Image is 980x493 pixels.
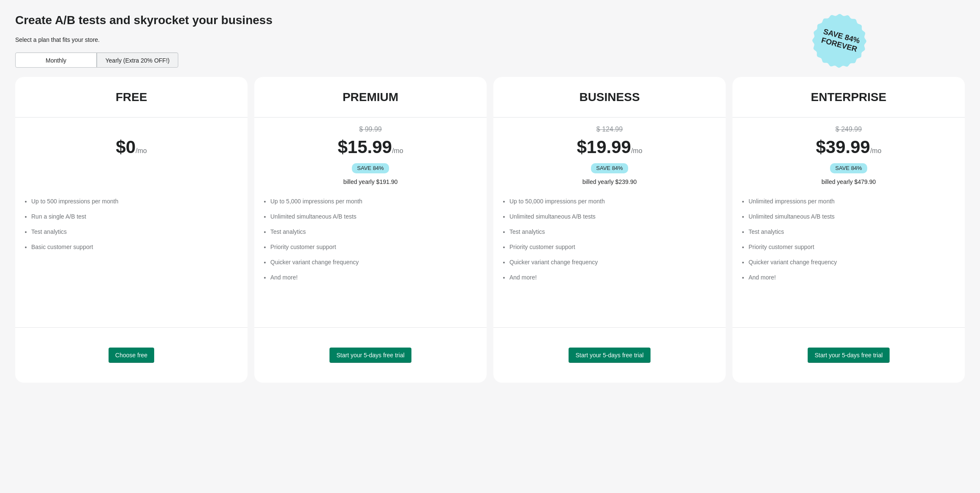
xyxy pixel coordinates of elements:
[352,163,389,173] div: SAVE 84%
[15,52,97,68] div: Monthly
[336,352,404,359] span: Start your 5-days free trial
[749,273,956,282] li: And more!
[263,178,478,186] div: billed yearly $191.90
[263,124,478,134] div: $ 99.99
[749,258,956,266] li: Quicker variant change frequency
[502,178,717,186] div: billed yearly $239.90
[116,90,147,104] div: FREE
[591,163,629,173] div: SAVE 84%
[509,273,717,282] li: And more!
[270,243,478,251] li: Priority customer support
[811,90,887,104] div: ENTERPRISE
[631,147,642,154] span: /mo
[509,197,717,205] li: Up to 50,000 impressions per month
[136,147,147,154] span: /mo
[270,197,478,205] li: Up to 5,000 impressions per month
[749,227,956,236] li: Test analytics
[15,36,806,44] div: Select a plan that fits your store.
[15,14,806,27] div: Create A/B tests and skyrocket your business
[741,178,956,186] div: billed yearly $479.90
[270,212,478,221] li: Unlimited simultaneous A/B tests
[509,258,717,266] li: Quicker variant change frequency
[31,197,239,205] li: Up to 500 impressions per month
[816,137,870,157] span: $ 39.99
[502,124,717,134] div: $ 124.99
[579,90,640,104] div: BUSINESS
[509,243,717,251] li: Priority customer support
[509,212,717,221] li: Unlimited simultaneous A/B tests
[741,124,956,134] div: $ 249.99
[270,227,478,236] li: Test analytics
[577,137,631,157] span: $ 19.99
[116,137,136,157] span: $ 0
[338,137,392,157] span: $ 15.99
[808,348,889,363] button: Start your 5-days free trial
[814,352,882,359] span: Start your 5-days free trial
[343,90,398,104] div: PREMIUM
[392,147,403,154] span: /mo
[329,348,411,363] button: Start your 5-days free trial
[31,243,239,251] li: Basic customer support
[509,227,717,236] li: Test analytics
[109,348,154,363] button: Choose free
[569,348,650,363] button: Start your 5-days free trial
[115,352,147,359] span: Choose free
[830,163,868,173] div: SAVE 84%
[270,258,478,266] li: Quicker variant change frequency
[749,243,956,251] li: Priority customer support
[870,147,882,154] span: /mo
[749,212,956,221] li: Unlimited simultaneous A/B tests
[749,197,956,205] li: Unlimited impressions per month
[814,26,866,55] span: Save 84% Forever
[812,14,866,68] img: Save 84% Forever
[575,352,643,359] span: Start your 5-days free trial
[31,227,239,236] li: Test analytics
[31,212,239,221] li: Run a single A/B test
[270,273,478,282] li: And more!
[97,52,178,68] div: Yearly (Extra 20% OFF!)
